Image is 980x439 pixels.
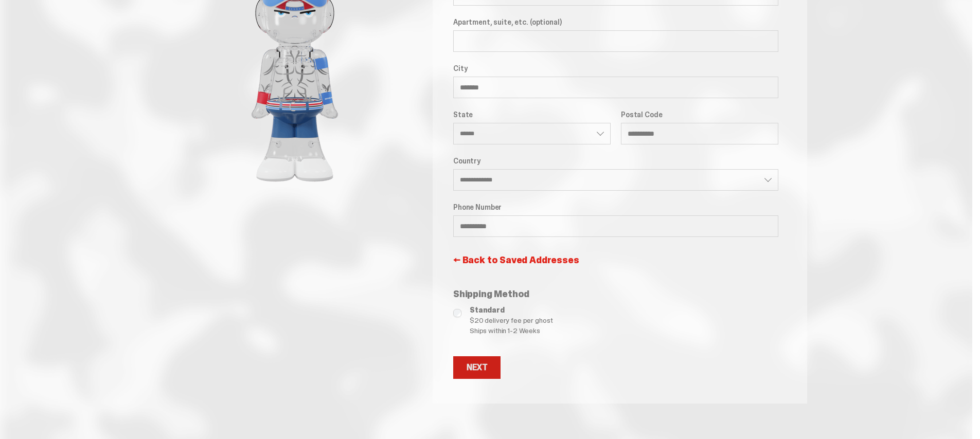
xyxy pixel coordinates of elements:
label: Apartment, suite, etc. (optional) [453,18,778,26]
label: City [453,64,778,72]
p: Shipping Method [453,289,778,299]
label: Country [453,157,778,165]
span: Standard [470,305,778,315]
a: ← Back to Saved Addresses [453,255,778,265]
label: State [453,111,611,119]
span: $20 delivery fee per ghost [470,315,778,325]
div: Next [467,363,487,372]
span: Ships within 1-2 Weeks [470,325,778,336]
label: Postal Code [621,111,778,119]
button: Next [453,356,501,379]
label: Phone Number [453,203,778,211]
